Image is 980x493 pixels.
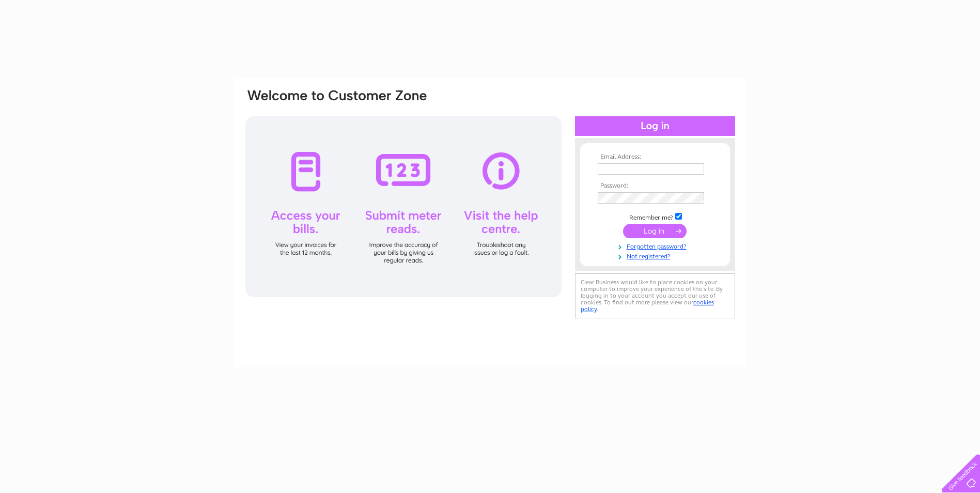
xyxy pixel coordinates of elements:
[623,224,687,238] input: Submit
[595,153,715,161] th: Email Address:
[595,182,715,190] th: Password:
[598,241,715,251] a: Forgotten password?
[575,273,735,318] div: Clear Business would like to place cookies on your computer to improve your experience of the sit...
[598,251,715,260] a: Not registered?
[581,299,714,313] a: cookies policy
[595,211,715,222] td: Remember me?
